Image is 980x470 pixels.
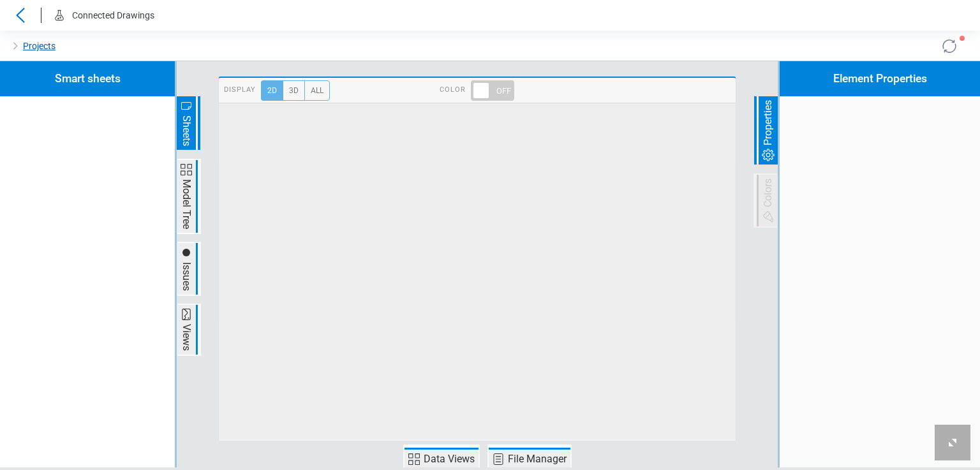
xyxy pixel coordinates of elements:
[761,98,776,147] span: Properties
[440,80,466,101] span: Color
[780,61,980,96] p: Element Properties
[179,260,194,293] span: Issues
[72,10,154,20] span: Connected Drawings
[506,452,568,467] span: File Manager
[179,322,194,353] span: Views
[224,80,256,101] span: Display
[23,38,56,54] a: Projects
[179,114,194,148] span: Sheets
[179,177,194,231] span: Model Tree
[422,452,477,467] span: Data Views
